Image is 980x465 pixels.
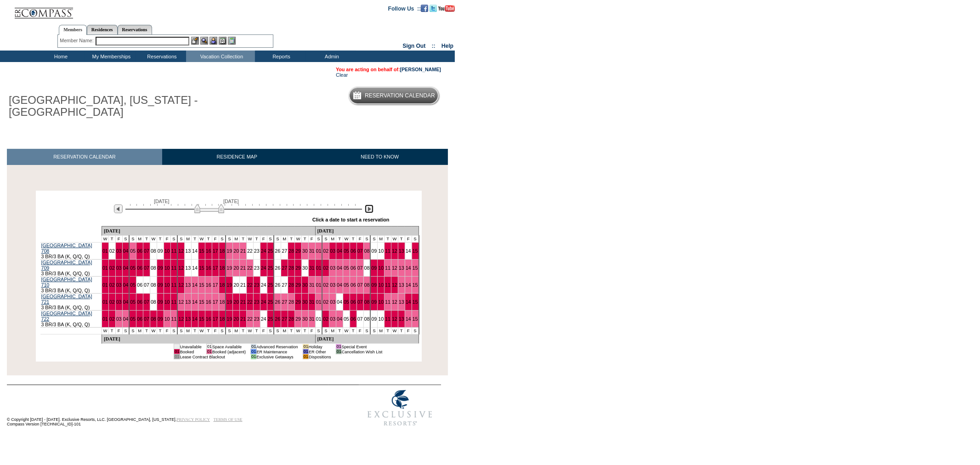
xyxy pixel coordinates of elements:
[406,299,411,305] a: 14
[275,316,280,322] a: 26
[364,265,370,271] a: 08
[213,299,218,305] a: 17
[213,282,218,288] a: 17
[136,236,143,243] td: M
[220,282,225,288] a: 18
[41,294,92,305] a: [GEOGRAPHIC_DATA] 721
[123,248,129,254] a: 04
[137,248,142,254] a: 06
[302,299,308,305] a: 30
[191,37,199,45] img: b_edit.gif
[351,316,356,322] a: 06
[144,299,149,305] a: 07
[385,316,391,322] a: 11
[309,316,315,322] a: 31
[137,316,142,322] a: 06
[282,299,287,305] a: 27
[336,67,441,72] span: You are acting on behalf of:
[365,204,374,213] img: Next
[233,299,239,305] a: 20
[144,265,149,271] a: 07
[261,299,266,305] a: 24
[378,265,384,271] a: 10
[185,236,192,243] td: M
[302,316,308,322] a: 30
[254,316,260,322] a: 23
[344,248,349,254] a: 05
[344,282,349,288] a: 05
[295,316,301,322] a: 29
[214,417,243,422] a: TERMS OF USE
[157,236,164,243] td: T
[151,316,156,322] a: 08
[213,316,218,322] a: 17
[114,204,123,213] img: Previous
[144,248,149,254] a: 07
[357,248,363,254] a: 07
[130,265,136,271] a: 05
[164,236,170,243] td: F
[158,248,163,254] a: 09
[185,248,191,254] a: 13
[289,265,294,271] a: 28
[240,282,246,288] a: 21
[212,236,219,243] td: F
[261,316,266,322] a: 24
[323,282,329,288] a: 02
[330,282,335,288] a: 03
[351,265,356,271] a: 06
[129,236,136,243] td: S
[330,265,335,271] a: 03
[108,236,115,243] td: T
[164,248,170,254] a: 10
[144,282,149,288] a: 07
[392,265,397,271] a: 12
[399,299,404,305] a: 13
[199,248,204,254] a: 15
[102,265,108,271] a: 01
[116,282,122,288] a: 03
[413,282,418,288] a: 15
[109,265,115,271] a: 02
[192,316,198,322] a: 14
[123,282,129,288] a: 04
[210,37,217,45] img: Impersonate
[227,282,232,288] a: 19
[400,67,441,72] a: [PERSON_NAME]
[158,316,163,322] a: 09
[144,316,149,322] a: 07
[413,248,418,254] a: 15
[227,265,232,271] a: 19
[240,236,247,243] td: T
[116,265,122,271] a: 03
[385,265,391,271] a: 11
[399,265,404,271] a: 13
[102,282,108,288] a: 01
[220,299,225,305] a: 18
[323,316,329,322] a: 02
[164,316,170,322] a: 10
[213,248,218,254] a: 17
[359,385,441,431] img: Exclusive Resorts
[223,198,239,204] span: [DATE]
[378,282,384,288] a: 10
[151,299,156,305] a: 08
[365,93,435,99] h5: Reservation Calendar
[323,299,329,305] a: 02
[219,37,227,45] img: Reservations
[178,265,184,271] a: 12
[371,299,377,305] a: 09
[178,316,184,322] a: 12
[432,43,436,49] span: ::
[282,248,287,254] a: 27
[199,282,204,288] a: 15
[154,198,170,204] span: [DATE]
[413,265,418,271] a: 15
[378,299,384,305] a: 10
[385,282,391,288] a: 11
[268,282,273,288] a: 25
[282,265,287,271] a: 27
[206,282,211,288] a: 16
[438,5,455,12] img: Subscribe to our YouTube Channel
[227,299,232,305] a: 19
